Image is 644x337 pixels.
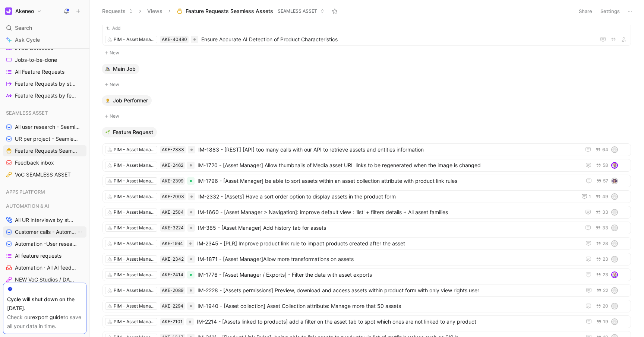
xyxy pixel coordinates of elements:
[594,255,610,263] button: 23
[3,133,86,144] a: UR per project - Seamless assets (Marion)
[162,209,184,216] div: AKE-2504
[15,171,71,178] span: VoC SEAMLESS ASSET
[114,209,155,216] div: PIM - Asset Manager
[15,276,78,283] span: NEW VoC Studios / DAM & Automation
[594,224,610,232] button: 33
[3,238,86,249] a: Automation -User research per project
[162,318,183,325] div: AKE-2101
[162,36,187,43] div: AKE-40480
[594,302,610,310] button: 20
[603,273,608,277] span: 23
[7,313,82,331] div: Check our to save all your data in time.
[197,317,578,326] span: IM-2214 - [Assets linked to products] add a filter on the asset tab to spot which ones are not li...
[162,271,183,279] div: AKE-2414
[198,286,578,295] span: IM-2228 - [Assets permissions] Preview, download and access assets within product form with only ...
[3,200,86,212] div: AUTOMATION & AI
[3,145,86,156] a: Feature Requests Seamless Assets
[3,78,86,89] a: Feature Requests by status
[3,200,86,285] div: AUTOMATION & AIAll UR interviews by statusCustomer calls - Automation ([PERSON_NAME])View actions...
[114,224,155,232] div: PIM - Asset Manager
[105,130,110,134] img: 🌱
[3,262,86,273] a: Automation · All AI feedbacks
[594,146,610,154] button: 64
[3,66,86,77] a: All Feature Requests
[102,237,631,250] a: PIM - Asset ManagerAKE-1994IM-2345 - [PLR] Improve product link rule to impact products created a...
[114,302,155,310] div: PIM - Asset Manager
[597,6,623,16] button: Settings
[99,6,136,17] button: Requests
[15,56,57,64] span: Jobs-to-be-done
[3,121,86,133] a: All user research - Seamless Asset ([PERSON_NAME])
[186,7,273,15] span: Feature Requests Seamless Assets
[198,270,578,279] span: IM-1776 - [Asset Manager / Exports] - Filter the data with asset exports
[76,228,83,236] button: View actions
[3,186,86,200] div: APPS PLATFORM
[612,257,617,262] div: J
[612,288,617,293] div: J
[15,135,79,143] span: UR per project - Seamless assets (Marion)
[198,302,578,311] span: IM-1940 - [Asset collection] Asset Collection attribute: Manage more that 50 assets
[15,159,54,166] span: Feedback inbox
[114,240,155,247] div: PIM - Asset Manager
[3,34,86,45] a: Ask Cycle
[114,36,155,43] div: PIM - Asset Manager
[198,177,578,185] span: IM-1796 - [Asset Manager] be able to sort assets within an asset collection attribute with produc...
[102,253,631,266] a: PIM - Asset ManagerAKE-2342IM-1871 - [Asset Manager]Allow more transformations on assets23J
[3,107,86,118] div: SEAMLESS ASSET
[612,319,617,324] div: J
[6,202,49,210] span: AUTOMATION & AI
[102,159,631,172] a: PIM - Asset ManagerAKE-2462IM-1720 - [Asset Manager] Allow thumbnails of Media asset URL links to...
[602,210,608,214] span: 33
[162,287,183,294] div: AKE-2089
[105,25,121,32] button: Add
[162,240,183,247] div: AKE-1994
[603,179,608,183] span: 57
[114,146,155,153] div: PIM - Asset Manager
[102,23,631,46] a: AddPIM - Asset ManagerAKE-40480Ensure Accurate AI Detection of Product Characteristics
[198,255,578,264] span: IM-1871 - [Asset Manager]Allow more transformations on assets
[102,300,631,312] a: PIM - Asset ManagerAKE-2294IM-1940 - [Asset collection] Asset Collection attribute: Manage more t...
[102,206,631,219] a: PIM - Asset ManagerAKE-2504IM-1660 - [Asset Manager > Navigation]: improve default view : 'list' ...
[603,304,608,308] span: 20
[113,97,148,104] span: Job Performer
[3,107,86,180] div: SEAMLESS ASSETAll user research - Seamless Asset ([PERSON_NAME])UR per project - Seamless assets ...
[15,252,61,260] span: AI feature requests
[603,241,608,246] span: 28
[162,177,183,185] div: AKE-2399
[162,146,184,153] div: AKE-2333
[15,228,76,236] span: Customer calls - Automation ([PERSON_NAME])
[612,163,617,168] img: avatar
[162,162,183,169] div: AKE-2462
[102,222,631,234] a: PIM - Asset ManagerAKE-3224IM-385 - [Asset Manager] Add history tab for assets33J
[3,250,86,261] a: AI feature requests
[594,239,610,248] button: 28
[102,48,632,57] button: New
[612,241,617,246] div: J
[3,214,86,226] a: All UR interviews by status
[15,68,64,76] span: All Feature Requests
[3,186,86,197] div: APPS PLATFORM
[15,147,78,155] span: Feature Requests Seamless Assets
[603,163,608,168] span: 58
[162,224,184,232] div: AKE-3224
[99,64,635,89] div: 🚴‍♂️Main JobNew
[278,7,317,15] span: SEAMLESS ASSET
[198,161,578,170] span: IM-1720 - [Asset Manager] Allow thumbnails of Media asset URL links to be regenerated when the im...
[3,22,86,34] div: Search
[102,175,631,187] a: PIM - Asset ManagerAKE-2399IM-1796 - [Asset Manager] be able to sort assets within an asset colle...
[144,6,166,17] button: Views
[612,210,617,215] div: J
[3,90,86,101] a: Feature Requests by feature
[15,23,32,32] span: Search
[15,264,77,271] span: Automation · All AI feedbacks
[201,35,596,44] span: Ensure Accurate AI Detection of Product Characteristics
[114,193,155,200] div: PIM - Asset Manager
[602,226,608,230] span: 33
[3,54,86,66] a: Jobs-to-be-done
[575,6,596,16] button: Share
[589,194,591,199] span: 1
[603,288,608,293] span: 22
[15,92,77,99] span: Feature Requests by feature
[594,193,610,201] button: 49
[612,272,617,277] img: avatar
